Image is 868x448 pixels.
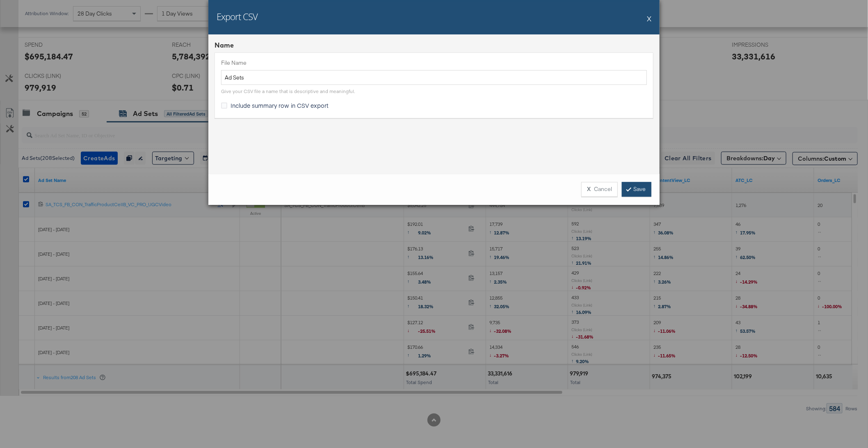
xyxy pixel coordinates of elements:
[217,10,258,23] h2: Export CSV
[581,182,618,197] button: XCancel
[221,59,647,67] label: File Name
[622,182,651,197] a: Save
[647,10,651,27] button: X
[221,88,355,95] div: Give your CSV file a name that is descriptive and meaningful.
[215,41,653,50] div: Name
[231,101,329,109] span: Include summary row in CSV export
[587,185,591,193] strong: X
